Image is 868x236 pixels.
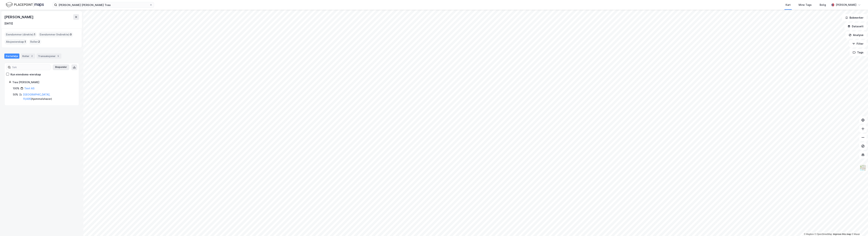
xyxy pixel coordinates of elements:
div: [PERSON_NAME] [4,14,34,20]
div: Transaksjoner [37,54,61,59]
input: Søk [11,65,50,70]
div: 50% [13,92,18,97]
a: Improve this map [833,233,851,235]
iframe: Chat Widget [850,219,868,236]
div: Aksjeeierskap : [5,39,27,45]
div: 100% [13,86,19,91]
span: 1 [34,32,35,37]
div: 2 [30,54,34,58]
button: Ekspander [53,64,69,70]
a: Tmrt AS [24,87,34,90]
div: Trøa [PERSON_NAME] [12,80,74,84]
div: [DATE] [4,21,13,26]
div: Eiendommer (direkte) : [5,32,37,37]
button: Bokmerker [842,14,867,21]
a: OpenStreetMap [815,233,832,235]
input: Søk på adresse, matrikkel, gårdeiere, leietakere eller personer [57,2,149,8]
button: Tags [850,49,867,56]
button: Analyse [846,31,867,39]
button: Datasett [844,23,867,30]
div: [PERSON_NAME] [836,3,856,7]
a: [GEOGRAPHIC_DATA], 11/495 [23,93,50,100]
img: Z [859,164,866,171]
div: Roller : [29,39,41,45]
div: Kun eiendoms-eierskap [11,72,41,77]
div: Kart [786,3,791,7]
div: Mine Tags [799,3,812,7]
span: 2 [38,40,40,44]
div: Portefølje [4,54,19,59]
div: Bolig [820,3,826,7]
span: 1 [25,40,26,44]
div: ( hjemmelshaver ) [23,92,74,101]
div: Eiendommer (Indirekte) : [38,32,73,37]
div: 5 [56,54,60,58]
a: Mapbox [804,233,814,235]
img: logo.f888ab2527a4732fd821a326f86c7f29.svg [6,2,44,8]
button: Filter [849,40,867,47]
span: 0 [70,32,72,37]
div: Roller [21,54,35,59]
